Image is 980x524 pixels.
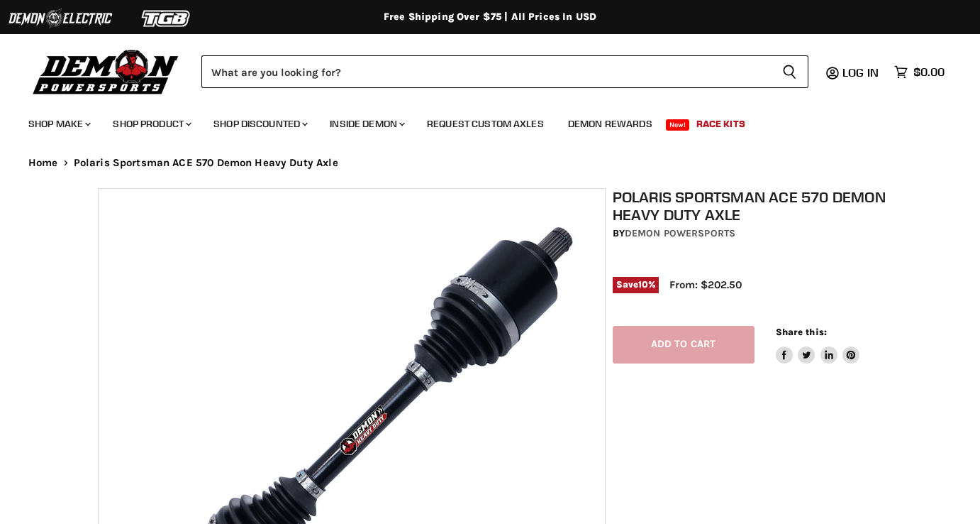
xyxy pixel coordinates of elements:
span: From: $202.50 [669,278,742,291]
form: Product [201,55,808,88]
a: Race Kits [686,109,756,138]
span: Log in [842,65,879,80]
a: Shop Make [18,109,99,138]
ul: Main menu [18,104,941,138]
a: Request Custom Axles [416,109,555,138]
a: $0.00 [887,62,952,82]
span: Save % [613,277,659,293]
button: Search [771,55,808,88]
span: 10 [638,279,648,290]
img: TGB Logo 2 [113,5,220,32]
aside: Share this: [776,326,860,364]
a: Log in [836,66,887,79]
img: Demon Electric Logo 2 [7,5,113,32]
span: New! [666,119,690,131]
input: Search [201,55,771,88]
span: Polaris Sportsman ACE 570 Demon Heavy Duty Axle [74,157,338,169]
a: Demon Rewards [557,109,663,138]
h1: Polaris Sportsman ACE 570 Demon Heavy Duty Axle [613,188,890,224]
span: $0.00 [913,65,945,79]
img: Demon Powersports [28,46,184,97]
a: Home [28,157,58,169]
a: Shop Discounted [203,109,316,138]
span: Share this: [776,327,827,337]
a: Demon Powersports [625,227,735,239]
div: by [613,226,890,241]
a: Inside Demon [319,109,413,138]
a: Shop Product [102,109,200,138]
